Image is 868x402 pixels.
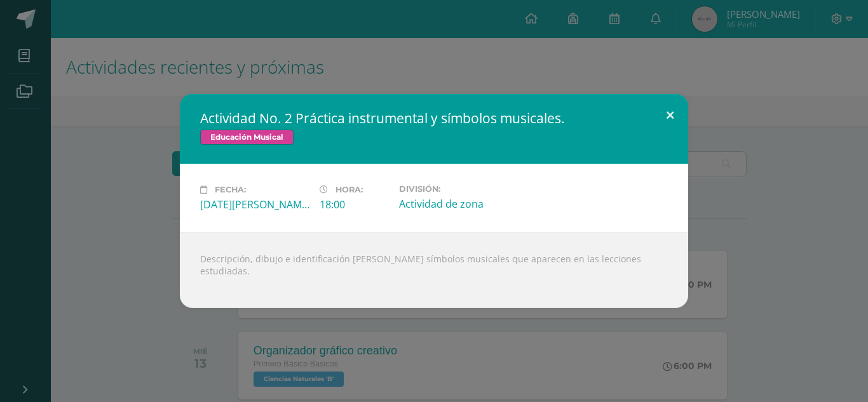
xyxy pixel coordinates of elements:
[336,185,363,194] span: Hora:
[652,94,688,137] button: Close (Esc)
[399,197,508,211] div: Actividad de zona
[180,232,688,308] div: Descripción, dibujo e identificación [PERSON_NAME] símbolos musicales que aparecen en las leccion...
[320,198,389,211] div: 18:00
[200,198,309,211] div: [DATE][PERSON_NAME]
[200,109,668,127] h2: Actividad No. 2 Práctica instrumental y símbolos musicales.
[399,184,508,194] label: División:
[215,185,246,194] span: Fecha:
[200,130,294,145] span: Educación Musical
